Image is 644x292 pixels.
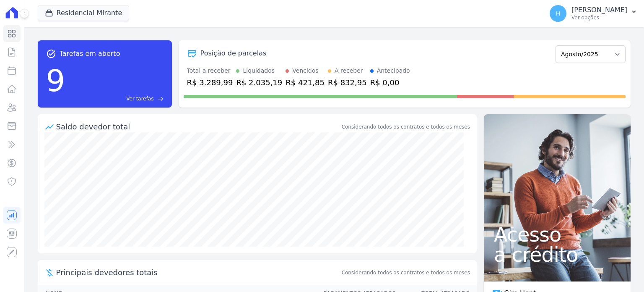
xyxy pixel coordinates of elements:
[200,48,267,58] div: Posição de parcelas
[377,66,410,75] div: Antecipado
[571,14,627,21] p: Ver opções
[243,66,275,75] div: Liquidados
[187,77,233,88] div: R$ 3.289,99
[370,77,410,88] div: R$ 0,00
[342,123,470,131] div: Considerando todos os contratos e todos os meses
[236,77,282,88] div: R$ 2.035,19
[60,49,120,59] span: Tarefas em aberto
[342,269,470,276] span: Considerando todos os contratos e todos os meses
[56,121,340,132] div: Saldo devedor total
[126,95,153,103] span: Ver tarefas
[328,77,367,88] div: R$ 832,95
[38,5,130,21] button: Residencial Mirante
[494,245,621,265] span: a crédito
[556,11,561,16] span: H
[68,95,163,103] a: Ver tarefas east
[335,66,363,75] div: A receber
[494,224,621,245] span: Acesso
[187,66,233,75] div: Total a receber
[46,49,56,59] span: task_alt
[46,59,65,103] div: 9
[56,267,340,278] span: Principais devedores totais
[292,66,318,75] div: Vencidos
[543,2,644,25] button: H [PERSON_NAME] Ver opções
[157,96,164,102] span: east
[286,77,325,88] div: R$ 421,85
[571,6,627,14] p: [PERSON_NAME]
